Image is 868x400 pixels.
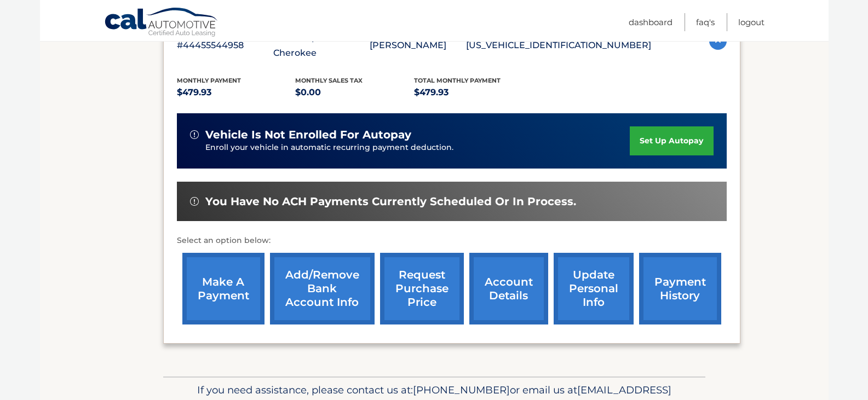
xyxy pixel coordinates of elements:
a: Cal Automotive [104,7,219,39]
a: update personal info [554,253,634,324]
p: $479.93 [177,85,296,100]
a: account details [469,253,548,324]
a: FAQ's [696,13,715,31]
span: [PHONE_NUMBER] [413,384,510,396]
p: $479.93 [414,85,533,100]
a: Add/Remove bank account info [270,253,375,324]
span: You have no ACH payments currently scheduled or in process. [205,195,576,208]
p: 2023 Jeep Grand Cherokee [273,30,370,61]
p: $0.00 [295,85,414,100]
p: [PERSON_NAME] [370,38,466,53]
a: Logout [738,13,764,31]
a: payment history [639,253,721,324]
p: #44455544958 [177,38,273,53]
a: Dashboard [629,13,672,31]
img: alert-white.svg [190,197,199,206]
p: [US_VEHICLE_IDENTIFICATION_NUMBER] [466,38,651,53]
p: Select an option below: [177,234,727,247]
img: alert-white.svg [190,130,199,139]
span: Total Monthly Payment [414,77,501,84]
a: set up autopay [630,126,713,155]
span: vehicle is not enrolled for autopay [205,128,411,142]
a: make a payment [182,253,265,324]
p: Enroll your vehicle in automatic recurring payment deduction. [205,142,630,154]
a: request purchase price [380,253,464,324]
span: Monthly sales Tax [295,77,363,84]
span: Monthly Payment [177,77,241,84]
